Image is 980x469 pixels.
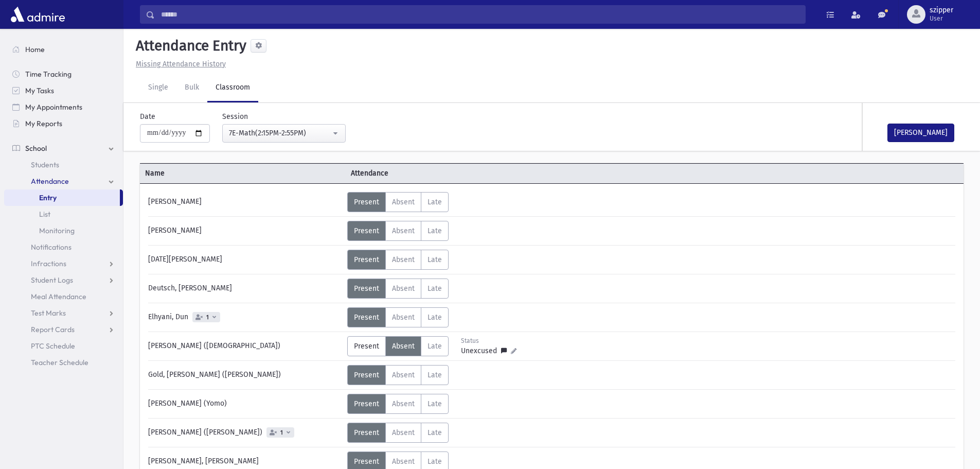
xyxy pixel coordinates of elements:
div: Elhyani, Dun [143,307,347,327]
div: 7E-Math(2:15PM-2:55PM) [229,128,331,138]
div: AttTypes [347,365,449,385]
a: My Reports [4,115,123,132]
span: Late [427,428,442,437]
a: Teacher Schedule [4,354,123,371]
a: My Tasks [4,82,123,99]
span: School [25,144,47,153]
span: 1 [204,314,211,321]
span: Present [354,227,379,235]
img: AdmirePro [8,4,67,25]
div: AttTypes [347,221,449,241]
span: Absent [392,255,415,264]
a: School [4,140,123,157]
span: Home [25,45,45,54]
div: AttTypes [347,192,449,212]
label: Date [140,111,155,122]
a: Entry [4,189,120,206]
a: Classroom [207,74,258,102]
span: Late [427,227,442,235]
span: Late [427,255,442,264]
div: [PERSON_NAME] [143,192,347,212]
a: Student Logs [4,272,123,288]
span: Present [354,284,379,293]
h5: Attendance Entry [132,37,246,55]
span: Absent [392,399,415,408]
span: Absent [392,342,415,351]
a: Students [4,157,123,173]
a: Attendance [4,173,123,189]
span: My Tasks [25,86,54,95]
span: Student Logs [31,275,73,285]
div: Status [461,336,516,345]
span: Attendance [346,168,551,179]
span: Present [354,313,379,322]
span: Unexcused [461,345,501,356]
div: AttTypes [347,423,449,443]
div: AttTypes [347,279,449,299]
span: Present [354,371,379,379]
button: [PERSON_NAME] [887,124,954,142]
div: Gold, [PERSON_NAME] ([PERSON_NAME]) [143,365,347,385]
span: Entry [39,193,57,202]
div: Deutsch, [PERSON_NAME] [143,279,347,299]
div: [PERSON_NAME] [143,221,347,241]
a: PTC Schedule [4,338,123,354]
span: 1 [278,429,285,436]
span: Absent [392,371,415,379]
span: Students [31,160,59,169]
span: Present [354,342,379,351]
span: Attendance [31,177,69,186]
span: Absent [392,457,415,466]
span: Present [354,198,379,206]
a: List [4,206,123,222]
a: Infractions [4,255,123,272]
span: Present [354,399,379,408]
a: Time Tracking [4,66,123,82]
a: Bulk [176,74,207,102]
div: [DATE][PERSON_NAME] [143,250,347,270]
span: Late [427,342,442,351]
span: Present [354,255,379,264]
span: Present [354,457,379,466]
span: Report Cards [31,325,75,334]
div: AttTypes [347,336,449,356]
a: Test Marks [4,305,123,321]
a: Single [140,74,176,102]
span: List [39,210,50,219]
div: AttTypes [347,394,449,414]
span: Late [427,457,442,466]
span: Notifications [31,242,72,252]
span: Late [427,399,442,408]
button: 7E-Math(2:15PM-2:55PM) [222,124,346,143]
span: Late [427,284,442,293]
span: Absent [392,313,415,322]
div: [PERSON_NAME] (Yomo) [143,394,347,414]
div: AttTypes [347,250,449,270]
span: Meal Attendance [31,292,86,301]
a: Report Cards [4,321,123,338]
span: Late [427,371,442,379]
span: My Appointments [25,102,82,112]
a: Notifications [4,239,123,255]
a: Meal Attendance [4,288,123,305]
u: Missing Attendance History [136,60,226,68]
span: Infractions [31,259,66,268]
label: Session [222,111,248,122]
span: Absent [392,428,415,437]
input: Search [155,5,805,24]
a: Home [4,41,123,58]
span: Time Tracking [25,70,72,79]
span: Absent [392,227,415,235]
span: User [930,14,953,23]
a: Missing Attendance History [132,60,226,68]
span: Present [354,428,379,437]
span: szipper [930,6,953,14]
div: [PERSON_NAME] ([DEMOGRAPHIC_DATA]) [143,336,347,356]
span: Absent [392,198,415,206]
a: My Appointments [4,99,123,115]
span: Late [427,198,442,206]
span: Name [140,168,346,179]
div: AttTypes [347,307,449,327]
span: Teacher Schedule [31,358,88,367]
span: Monitoring [39,226,75,235]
